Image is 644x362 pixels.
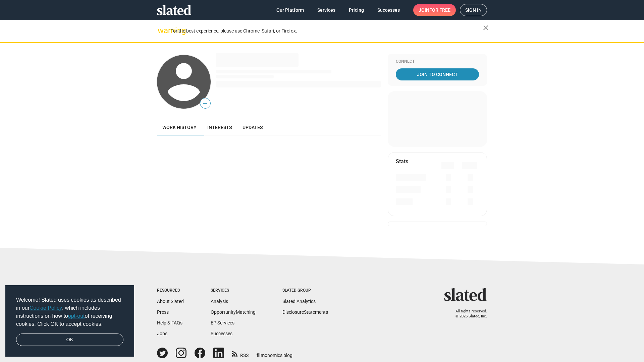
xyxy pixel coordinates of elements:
[5,285,134,357] div: cookieconsent
[397,68,478,80] span: Join To Connect
[282,309,328,315] a: DisclosureStatements
[162,125,197,130] span: Work history
[271,4,309,16] a: Our Platform
[158,26,166,35] mat-icon: warning
[157,288,184,293] div: Resources
[16,334,123,346] a: dismiss cookie message
[30,305,62,311] a: Cookie Policy
[211,288,256,293] div: Services
[211,309,256,315] a: OpportunityMatching
[157,309,169,315] a: Press
[207,125,232,130] span: Interests
[396,59,479,64] div: Connect
[211,320,234,325] a: EP Services
[317,4,335,16] span: Services
[282,288,328,293] div: Slated Group
[211,331,232,336] a: Successes
[276,4,304,16] span: Our Platform
[202,119,237,135] a: Interests
[413,4,456,16] a: Joinfor free
[16,296,123,328] span: Welcome! Slated uses cookies as described in our , which includes instructions on how to of recei...
[465,4,482,16] span: Sign in
[157,331,167,336] a: Jobs
[232,348,249,359] a: RSS
[237,119,268,135] a: Updates
[257,347,292,359] a: filmonomics blog
[349,4,364,16] span: Pricing
[419,4,450,16] span: Join
[68,313,85,319] a: opt-out
[157,320,182,325] a: Help & FAQs
[170,26,483,36] div: For the best experience, please use Chrome, Safari, or Firefox.
[448,309,487,319] p: All rights reserved. © 2025 Slated, Inc.
[200,99,210,108] span: —
[377,4,400,16] span: Successes
[372,4,405,16] a: Successes
[343,4,369,16] a: Pricing
[396,68,479,80] a: Join To Connect
[429,4,450,16] span: for free
[211,299,228,304] a: Analysis
[282,299,316,304] a: Slated Analytics
[257,353,265,358] span: film
[482,24,490,32] mat-icon: close
[396,158,408,165] mat-card-title: Stats
[157,299,184,304] a: About Slated
[243,125,263,130] span: Updates
[312,4,341,16] a: Services
[157,119,202,135] a: Work history
[460,4,487,16] a: Sign in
